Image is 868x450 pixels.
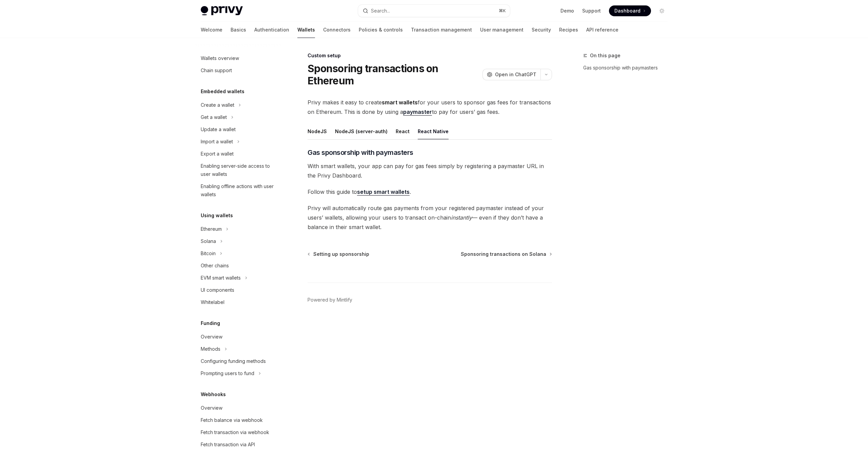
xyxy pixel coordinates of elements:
[335,123,388,139] button: NodeJS (server-auth)
[201,262,229,270] div: Other chains
[559,22,578,38] a: Recipes
[532,22,551,38] a: Security
[590,52,620,60] span: On this page
[201,150,234,158] div: Export a wallet
[382,99,418,106] strong: smart wallets
[418,123,449,139] button: React Native
[254,22,289,38] a: Authentication
[614,7,640,14] span: Dashboard
[201,22,222,38] a: Welcome
[308,52,552,59] div: Custom setup
[308,187,552,197] span: Follow this guide to .
[586,22,618,38] a: API reference
[308,296,352,303] a: Powered by Mintlify
[201,390,226,398] h5: Webhooks
[583,62,673,73] a: Gas sponsorship with paymasters
[461,251,551,258] a: Sponsoring transactions on Solana
[195,52,282,64] a: Wallets overview
[656,5,667,16] button: Toggle dark mode
[201,138,233,146] div: Import a wallet
[313,251,369,258] span: Setting up sponsorship
[201,87,244,96] h5: Embedded wallets
[201,249,216,258] div: Bitcoin
[195,296,282,308] a: Whitelabel
[201,237,216,245] div: Solana
[371,7,390,15] div: Search...
[201,345,220,353] div: Methods
[195,402,282,414] a: Overview
[201,125,236,134] div: Update a wallet
[495,71,536,78] span: Open in ChatGPT
[195,148,282,160] a: Export a wallet
[201,416,263,424] div: Fetch balance via webhook
[201,274,241,282] div: EVM smart wallets
[195,414,282,426] a: Fetch balance via webhook
[195,284,282,296] a: UI components
[461,251,546,258] span: Sponsoring transactions on Solana
[195,331,282,343] a: Overview
[201,286,234,294] div: UI components
[201,319,220,327] h5: Funding
[297,22,315,38] a: Wallets
[201,333,222,341] div: Overview
[231,22,246,38] a: Basics
[201,369,254,377] div: Prompting users to fund
[195,426,282,438] a: Fetch transaction via webhook
[195,123,282,136] a: Update a wallet
[308,148,413,157] span: Gas sponsorship with paymasters
[308,62,480,87] h1: Sponsoring transactions on Ethereum
[451,214,472,221] em: instantly
[411,22,472,38] a: Transaction management
[201,101,234,109] div: Create a wallet
[403,108,432,116] a: paymaster
[359,22,403,38] a: Policies & controls
[308,161,552,180] span: With smart wallets, your app can pay for gas fees simply by registering a paymaster URL in the Pr...
[201,162,278,178] div: Enabling server-side access to user wallets
[201,211,233,220] h5: Using wallets
[609,5,651,16] a: Dashboard
[201,113,227,121] div: Get a wallet
[308,251,369,258] a: Setting up sponsorship
[480,22,524,38] a: User management
[195,64,282,77] a: Chain support
[201,225,222,233] div: Ethereum
[195,160,282,180] a: Enabling server-side access to user wallets
[560,7,574,14] a: Demo
[201,404,222,412] div: Overview
[308,123,327,139] button: NodeJS
[396,123,410,139] button: React
[195,355,282,367] a: Configuring funding methods
[499,8,506,14] span: ⌘ K
[582,7,601,14] a: Support
[357,188,410,196] a: setup smart wallets
[358,5,510,17] button: Search...⌘K
[201,428,269,436] div: Fetch transaction via webhook
[195,180,282,201] a: Enabling offline actions with user wallets
[195,260,282,272] a: Other chains
[201,6,243,16] img: light logo
[482,69,540,80] button: Open in ChatGPT
[201,54,239,62] div: Wallets overview
[201,441,255,449] div: Fetch transaction via API
[201,298,224,306] div: Whitelabel
[323,22,351,38] a: Connectors
[201,66,232,75] div: Chain support
[201,182,278,199] div: Enabling offline actions with user wallets
[201,357,266,365] div: Configuring funding methods
[308,98,552,117] span: Privy makes it easy to create for your users to sponsor gas fees for transactions on Ethereum. Th...
[308,203,552,232] span: Privy will automatically route gas payments from your registered paymaster instead of your users’...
